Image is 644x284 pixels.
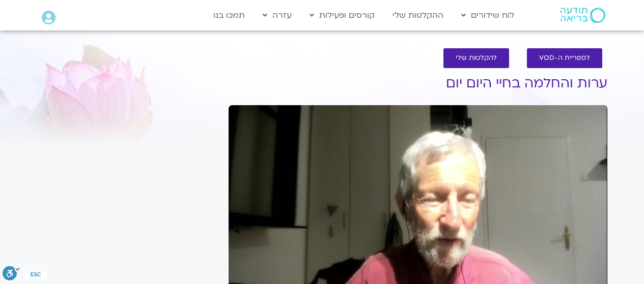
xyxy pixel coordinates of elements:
a: לספריית ה-VOD [527,48,602,68]
img: תודעה בריאה [561,8,605,23]
a: קורסים ופעילות [304,6,380,25]
a: עזרה [258,6,297,25]
a: לוח שידורים [456,6,519,25]
h1: ערות והחלמה בחיי היום יום [229,76,607,91]
span: להקלטות שלי [456,54,497,62]
a: ההקלטות שלי [387,6,449,25]
span: לספריית ה-VOD [539,54,590,62]
a: תמכו בנו [208,6,250,25]
a: להקלטות שלי [443,48,509,68]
